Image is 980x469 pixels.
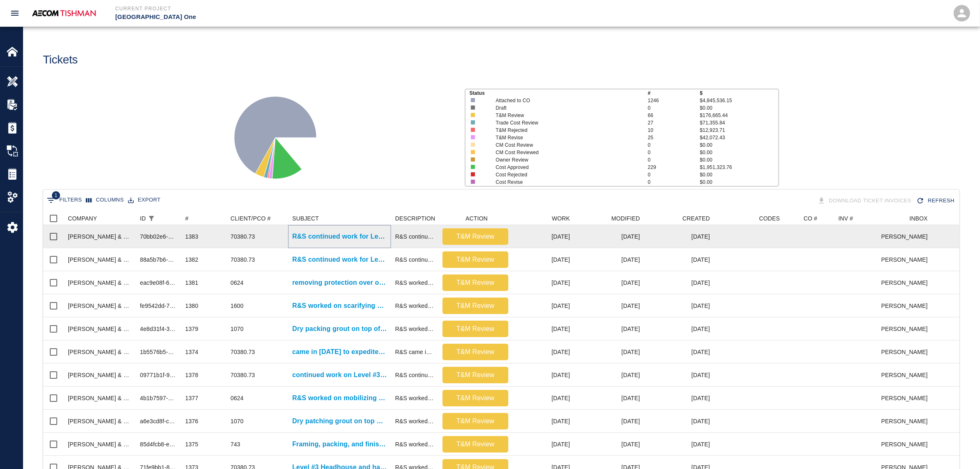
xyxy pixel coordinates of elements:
p: 0 [648,178,700,186]
div: WORK [552,212,570,225]
div: 1377 [185,394,198,402]
p: T&M Revise [496,134,632,141]
div: [PERSON_NAME] [882,340,932,363]
div: [DATE] [512,387,574,410]
div: 70380.73 [230,348,255,356]
div: [DATE] [512,294,574,317]
p: Status [470,89,648,97]
div: [DATE] [644,340,714,363]
p: T&M Review [446,278,505,288]
div: R&S continued work for Level #3 Headhouse and hallway installing Styrofoam. Breakdown: 9 Carpente... [395,256,434,264]
p: Framing, packing, and finishing drains for Column line P/14 and Y/14 on Level #2 [292,439,387,449]
div: [PERSON_NAME] [882,294,932,317]
div: [DATE] [512,317,574,340]
div: INV # [834,212,882,225]
div: CREATED [682,212,710,225]
p: 66 [648,112,700,119]
div: R&S came in on Saturday to expedite installing Level #3 Headhouse TSA topping slab Styrofoam. Bre... [395,348,434,356]
div: [DATE] [574,225,644,248]
p: $ [700,89,778,97]
button: Export [126,194,163,206]
iframe: Chat Widget [939,429,980,469]
div: 1600 [230,302,244,310]
div: [DATE] [644,294,714,317]
p: [GEOGRAPHIC_DATA] One [115,12,535,22]
p: $12,923.71 [700,127,778,134]
div: DESCRIPTION [391,212,438,225]
p: $1,951,323.76 [700,164,778,171]
p: T&M Review [446,370,505,380]
p: Trade Cost Review [496,119,632,127]
div: [DATE] [512,225,574,248]
div: COMPANY [68,212,97,225]
button: Refresh [915,194,958,208]
p: T&M Review [446,347,505,357]
div: Roger & Sons Concrete [68,302,132,310]
div: MODIFIED [611,212,640,225]
div: 70bb02e6-4fa4-4a72-a2ef-ee70867fe37b [140,232,177,241]
div: Tickets download in groups of 15 [816,194,915,208]
div: R&S continued work on Level #3 Headhouse and hallway installing Styrofoam. Breakdown: 6 Carpenter... [395,371,434,379]
div: [PERSON_NAME] [882,433,932,456]
div: 743 [230,440,240,448]
p: $0.00 [700,149,778,156]
div: CO # [803,212,817,225]
div: 1382 [185,256,198,264]
div: Roger & Sons Concrete [68,256,132,264]
div: [DATE] [574,340,644,363]
div: WORK [512,212,574,225]
a: R&S worked on mobilizing concrete buggy to area, transferring concrete... [292,393,387,403]
div: COMPANY [64,212,136,225]
p: Dry patching grout on top of beams for Column line L/2 2nd floor. [292,416,387,426]
div: [DATE] [644,225,714,248]
div: [PERSON_NAME] [882,248,932,271]
p: $0.00 [700,104,778,112]
div: [PERSON_NAME] [882,363,932,387]
div: [DATE] [644,271,714,294]
div: [PERSON_NAME] [882,271,932,294]
div: [DATE] [574,387,644,410]
div: 0624 [230,279,244,287]
p: 1246 [648,97,700,104]
div: 0624 [230,394,244,402]
a: R&S worked on scarifying Level #3 east pier column line... [292,301,387,311]
p: 10 [648,127,700,134]
div: CODES [714,212,784,225]
div: CREATED [644,212,714,225]
div: a6e3cd8f-cce8-4c45-af4b-3657ab7390cf [140,417,177,425]
div: Roger & Sons Concrete [68,325,132,333]
p: $0.00 [700,178,778,186]
button: Select columns [84,194,126,206]
p: T&M Rejected [496,127,632,134]
p: $0.00 [700,171,778,178]
p: T&M Review [446,393,505,403]
p: T&M Review [496,112,632,119]
div: 70380.73 [230,256,255,264]
p: 0 [648,156,700,164]
p: 0 [648,104,700,112]
div: DESCRIPTION [395,212,435,225]
p: came in [DATE] to expedite installing Level #3 Headhouse TSA topping slab Styrofoam. [292,347,387,357]
div: R&S worked on mobilizing concrete buggy to area, transferring concrete into pales and walking it ... [395,394,434,402]
div: [PERSON_NAME] [882,225,932,248]
a: R&S continued work for Level #3 Headhouse and hallway installing Styrofoam. [292,255,387,265]
span: 1 [52,191,60,199]
div: [DATE] [512,410,574,433]
div: # [181,212,226,225]
div: Refresh the list [915,194,958,208]
div: # [185,212,189,225]
div: Roger & Sons Concrete [68,417,132,425]
div: CODES [759,212,780,225]
div: ACTION [438,212,512,225]
div: Roger & Sons Concrete [68,440,132,448]
p: Owner Review [496,156,632,164]
div: [DATE] [574,248,644,271]
a: continued work on Level #3 Headhouse and hallway installing Styrofoam. [292,370,387,380]
div: 1381 [185,279,198,287]
div: CO # [784,212,834,225]
div: 70380.73 [230,371,255,379]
